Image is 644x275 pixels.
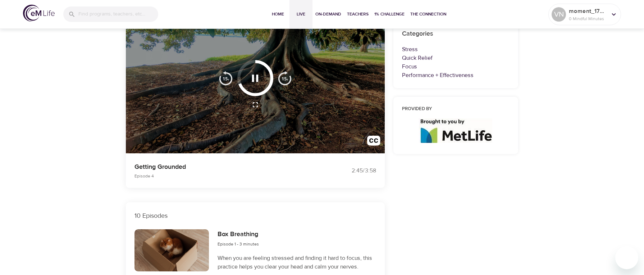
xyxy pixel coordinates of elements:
[363,131,385,153] button: Transcript/Closed Captions (c)
[219,71,233,85] img: 15s_prev.svg
[315,10,341,18] span: On-Demand
[269,10,287,18] span: Home
[278,71,292,85] img: 15s_next.svg
[367,136,380,149] img: open_caption.svg
[218,254,376,271] p: When you are feeling stressed and finding it hard to focus, this practice helps you clear your he...
[322,167,376,175] div: 2:45 / 3:58
[402,62,510,71] p: Focus
[374,10,405,18] span: 1% Challenge
[402,54,510,62] p: Quick Relief
[410,10,446,18] span: The Connection
[402,105,510,113] h6: Provided by
[569,15,607,22] p: 0 Mindful Minutes
[218,241,259,247] span: Episode 1 - 3 minutes
[134,211,376,221] p: 10 Episodes
[402,45,510,54] p: Stress
[218,229,259,240] h6: Box Breathing
[23,5,55,22] img: logo
[134,173,314,179] p: Episode 4
[292,10,310,18] span: Live
[615,246,638,269] iframe: Button to launch messaging window
[347,10,369,18] span: Teachers
[78,6,158,22] input: Find programs, teachers, etc...
[402,71,510,80] p: Performance + Effectiveness
[552,7,566,22] div: VN
[569,7,607,15] p: moment_1759516182
[402,29,510,39] h6: Categories
[134,162,314,172] p: Getting Grounded
[419,118,492,143] img: logo_960%20v2.jpg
